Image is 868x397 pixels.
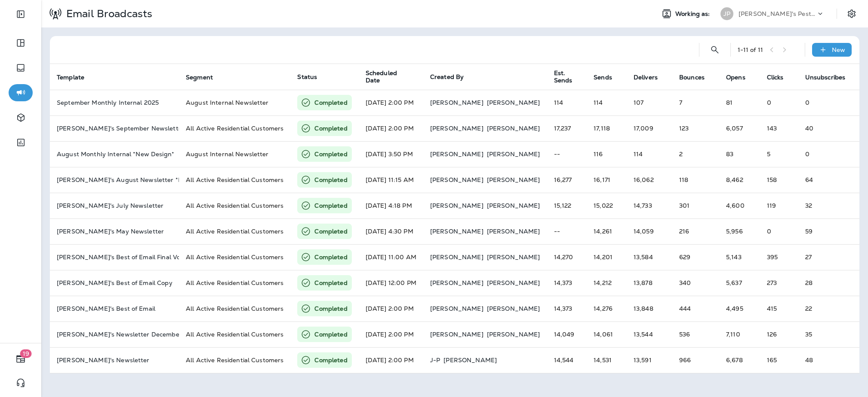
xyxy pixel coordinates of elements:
span: Open rate:31% (Opens/Sends) [726,202,745,209]
td: 114 [547,90,587,115]
td: 2 [672,141,719,167]
p: Joshua's Newsletter [57,357,172,364]
span: All Active Residential Customers [186,279,283,287]
p: [PERSON_NAME] [430,176,483,183]
p: Joshua's May Newsletter [57,228,172,235]
td: [DATE] 4:18 PM [359,193,423,218]
button: Search Email Broadcasts [706,41,723,58]
td: 16,277 [547,167,587,193]
td: 16,062 [627,167,672,193]
td: 116 [587,141,627,167]
td: 629 [672,244,719,270]
p: Completed [314,98,347,107]
td: 0 [798,90,860,115]
span: Click rate:3% (Clicks/Opens) [767,202,776,209]
td: 14,373 [547,270,587,296]
span: Open rate:35% (Opens/Sends) [726,124,743,132]
span: Clicks [767,74,784,81]
td: 14,276 [587,296,627,321]
td: [DATE] 2:00 PM [359,90,423,115]
p: September Monthly Internal 2025 [57,99,172,106]
p: [PERSON_NAME] [487,279,540,286]
span: Click rate:2% (Clicks/Opens) [767,330,777,338]
td: [DATE] 11:15 AM [359,167,423,193]
td: 22 [798,296,860,321]
span: August Internal Newsletter [186,150,269,158]
td: 13,878 [627,270,672,296]
td: 340 [672,270,719,296]
span: All Active Residential Customers [186,253,283,261]
span: Bounces [679,73,716,81]
td: 301 [672,193,719,218]
td: [DATE] 4:30 PM [359,218,423,244]
p: [PERSON_NAME] [430,331,483,338]
span: Est. Sends [554,70,584,84]
span: Click rate:8% (Clicks/Opens) [767,253,778,261]
td: 59 [798,218,860,244]
td: 14,201 [587,244,627,270]
p: [PERSON_NAME] [430,151,483,158]
td: [DATE] 2:00 PM [359,296,423,321]
p: Joshua's Best of Email Copy [57,279,172,286]
span: Click rate:2% (Clicks/Opens) [767,176,777,184]
p: [PERSON_NAME] [430,279,483,286]
p: Completed [314,304,347,313]
button: 19 [9,350,33,367]
td: 13,544 [627,321,672,347]
td: 17,118 [587,115,627,141]
span: 19 [20,349,32,358]
span: Open rate:46% (Opens/Sends) [726,356,743,364]
td: 444 [672,296,719,321]
span: All Active Residential Customers [186,202,283,209]
p: [PERSON_NAME] [430,254,483,261]
td: 7 [672,90,719,115]
p: Completed [314,227,347,236]
td: 32 [798,193,860,218]
td: 35 [798,321,860,347]
p: [PERSON_NAME] [487,151,540,158]
p: Completed [314,356,347,364]
td: 216 [672,218,719,244]
span: Bounces [679,74,705,81]
td: 14,733 [627,193,672,218]
p: [PERSON_NAME] [443,357,497,364]
p: [PERSON_NAME] [487,99,540,106]
p: Joshua's September Newsletter [57,125,172,132]
p: Joshua's Newsletter December [57,331,172,338]
td: 0 [798,141,860,167]
span: 0 [767,99,771,106]
td: 48 [798,347,860,373]
td: 40 [798,115,860,141]
span: All Active Residential Customers [186,356,283,364]
span: Opens [726,74,745,81]
span: Segment [186,73,224,81]
span: Click rate:2% (Clicks/Opens) [767,124,777,132]
span: Segment [186,74,213,81]
td: [DATE] 3:50 PM [359,141,423,167]
span: Click rate:2% (Clicks/Opens) [767,356,777,364]
p: [PERSON_NAME] [487,331,540,338]
td: 14,212 [587,270,627,296]
p: Completed [314,176,347,184]
td: [DATE] 2:00 PM [359,321,423,347]
span: Click rate:9% (Clicks/Opens) [767,305,777,312]
p: Email Broadcasts [63,7,152,20]
td: 27 [798,244,860,270]
span: Est. Sends [554,70,573,84]
p: Completed [314,124,347,133]
button: Settings [844,6,859,21]
span: Open rate:72% (Opens/Sends) [726,150,733,158]
span: Unsubscribes [805,73,857,81]
td: 16,171 [587,167,627,193]
td: [DATE] 2:00 PM [359,115,423,141]
td: 28 [798,270,860,296]
td: 14,531 [587,347,627,373]
span: Template [57,74,84,81]
td: 14,061 [587,321,627,347]
td: 114 [627,141,672,167]
span: Click rate:6% (Clicks/Opens) [767,150,770,158]
span: Status [297,73,317,81]
p: [PERSON_NAME] [430,125,483,132]
span: All Active Residential Customers [186,124,283,132]
td: 13,848 [627,296,672,321]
